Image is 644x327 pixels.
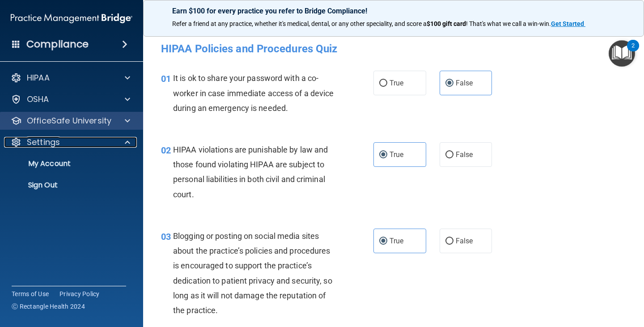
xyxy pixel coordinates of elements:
[12,302,85,311] span: Ⓒ Rectangle Health 2024
[27,94,49,105] p: OSHA
[11,94,130,105] a: OSHA
[11,9,132,27] img: PMB logo
[390,150,403,159] span: True
[445,80,453,87] input: False
[379,238,387,245] input: True
[445,238,453,245] input: False
[12,289,49,298] a: Terms of Use
[390,79,403,87] span: True
[161,231,171,242] span: 03
[27,137,60,148] p: Settings
[172,7,615,15] p: Earn $100 for every practice you refer to Bridge Compliance!
[173,231,332,315] span: Blogging or posting on social media sites about the practice’s policies and procedures is encoura...
[161,73,171,84] span: 01
[11,115,130,126] a: OfficeSafe University
[173,145,328,199] span: HIPAA violations are punishable by law and those found violating HIPAA are subject to personal li...
[379,80,387,87] input: True
[173,73,334,112] span: It is ok to share your password with a co-worker in case immediate access of a device during an e...
[11,137,130,148] a: Settings
[609,40,635,67] button: Open Resource Center, 2 new notifications
[456,237,473,245] span: False
[161,43,626,55] h4: HIPAA Policies and Procedures Quiz
[11,72,130,83] a: HIPAA
[456,150,473,159] span: False
[27,115,111,126] p: OfficeSafe University
[466,20,551,27] span: ! That's what we call a win-win.
[631,46,635,57] div: 2
[427,20,466,27] strong: $100 gift card
[26,38,89,51] h4: Compliance
[551,20,585,27] a: Get Started
[456,79,473,87] span: False
[27,72,50,83] p: HIPAA
[161,145,171,156] span: 02
[6,159,128,168] p: My Account
[59,289,100,298] a: Privacy Policy
[379,152,387,158] input: True
[390,237,403,245] span: True
[445,152,453,158] input: False
[6,181,128,190] p: Sign Out
[551,20,584,27] strong: Get Started
[172,20,427,27] span: Refer a friend at any practice, whether it's medical, dental, or any other speciality, and score a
